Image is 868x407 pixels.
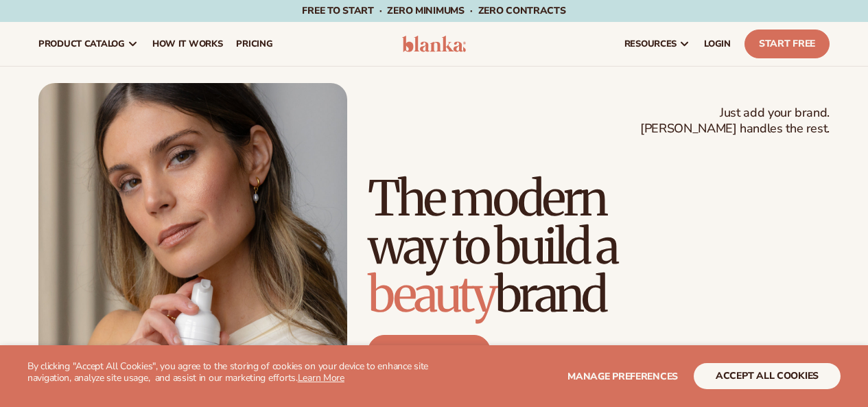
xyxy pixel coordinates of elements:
a: product catalog [32,22,145,66]
span: product catalog [38,38,125,49]
p: By clicking "Accept All Cookies", you agree to the storing of cookies on your device to enhance s... [27,361,434,384]
a: Learn More [298,371,344,384]
a: How It Works [145,22,230,66]
span: Manage preferences [567,370,678,383]
button: Manage preferences [567,363,678,389]
span: LOGIN [704,38,731,49]
a: LOGIN [697,22,738,66]
span: How It Works [152,38,223,49]
a: pricing [229,22,279,66]
h1: The modern way to build a brand [368,174,830,318]
a: resources [618,22,697,66]
a: Start free [368,335,491,368]
span: pricing [236,38,272,49]
span: beauty [368,264,495,325]
span: Free to start · ZERO minimums · ZERO contracts [302,4,565,17]
span: resources [624,38,677,49]
button: accept all cookies [694,363,841,389]
img: logo [402,36,467,52]
a: Start Free [744,30,830,58]
span: Just add your brand. [PERSON_NAME] handles the rest. [640,105,830,137]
